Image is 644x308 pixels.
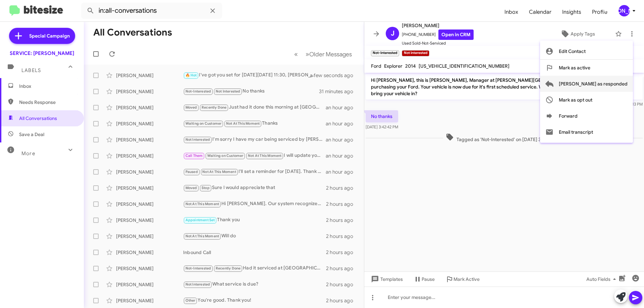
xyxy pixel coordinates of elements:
span: Mark as opt out [559,92,592,108]
span: Mark as active [559,60,590,76]
span: [PERSON_NAME] as responded [559,76,628,92]
button: Email transcript [540,124,633,140]
button: Forward [540,108,633,124]
span: Edit Contact [559,43,586,59]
